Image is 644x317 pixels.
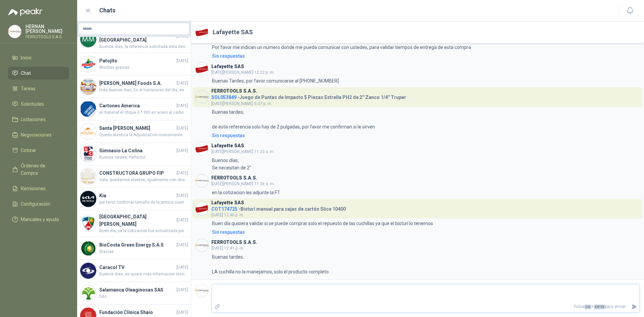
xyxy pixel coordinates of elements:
img: Company Logo [196,63,208,75]
img: Company Logo [80,263,96,279]
img: Company Logo [196,26,208,39]
span: [DATE] [176,242,188,248]
a: Manuales y ayuda [8,213,69,226]
a: Company LogoSalamanca Oleaginosas SAS[DATE]foto [77,282,191,305]
div: Sin respuestas [212,132,245,139]
span: [DATE][PERSON_NAME] 11:26 a. m. [211,181,275,186]
img: Company Logo [80,146,96,162]
a: Sin respuestas [211,52,640,60]
span: Negociaciones [21,131,52,139]
a: Negociaciones [8,128,69,141]
h4: Fundación Clínica Shaio [99,309,175,316]
span: Configuración [21,200,50,208]
p: HERNAN [PERSON_NAME] [25,24,69,34]
span: Órdenes de Compra [21,162,63,177]
a: Remisiones [8,182,69,195]
h4: [GEOGRAPHIC_DATA][PERSON_NAME] [99,213,175,228]
span: Buen dia, ya la cotizacion fue actualizada por el TV de 60 Pulgadas con la referencia solicitada. [99,228,188,234]
img: Company Logo [80,101,96,117]
p: Buenas tardes; LA cuchilla no la manejamos, solo el producto completo. [212,253,330,275]
span: el material el chque 6 * 300 en acero al carbon o acero inox. si es para un reemplazo por favor e... [99,109,188,116]
p: Buenas Tardes, por favor comunicarse al [PHONE_NUMBER] [212,77,339,85]
span: Muchas gracias [99,64,188,71]
p: Buenos días, Se necesitan de 2" [212,157,251,171]
h4: CONSTRUCTORA GRUPO FIP [99,169,175,177]
img: Company Logo [196,91,208,103]
a: Company LogoMM Packaging [GEOGRAPHIC_DATA][DATE]Buenos dias, la referencia solicitada esta descon... [77,26,191,53]
img: Company Logo [196,239,208,252]
span: Buenos dias, la referencia solicitada esta descontinuada. [99,44,188,50]
span: [DATE] [176,217,188,223]
h4: Kia [99,192,175,199]
a: Company LogoCaracol TV[DATE]Buenos dias, se quiere mas informacion tecnica (capacidad, caudal, te... [77,260,191,282]
a: Cotizar [8,144,69,157]
span: [DATE] [176,309,188,316]
h4: Caracol TV [99,264,175,271]
img: Company Logo [8,25,21,38]
span: Inicio [21,54,32,61]
span: Hola buenos días, En el transcurso del día, estaremos realizando la entrega de la REM005320 [99,87,188,93]
span: Remisiones [21,185,46,192]
img: Company Logo [80,285,96,301]
span: [DATE] [176,58,188,64]
a: Sin respuestas [211,132,640,139]
span: Tareas [21,85,36,92]
h3: FERROTOOLS S.A.S. [211,241,257,244]
img: Company Logo [80,31,96,47]
h3: Lafayette SAS [211,144,244,148]
img: Company Logo [80,123,96,140]
a: Company LogoPatojito[DATE]Muchas gracias [77,53,191,75]
h4: Patojito [99,57,175,64]
span: [DATE][PERSON_NAME] 12:22 p. m. [211,70,274,75]
h4: [PERSON_NAME] Foods S.A. [99,80,175,87]
img: Company Logo [196,202,208,215]
span: [DATE] [176,193,188,199]
span: Buenos dias, se quiere mas informacion tecnica (capacidad, caudal, temperaturas, etc) para enviar... [99,271,188,277]
a: Órdenes de Compra [8,159,69,179]
img: Company Logo [80,240,96,256]
h4: BioCosta Green Energy S.A.S [99,241,175,249]
h1: Chats [99,6,115,15]
button: Enviar [629,301,640,313]
a: Company Logo[GEOGRAPHIC_DATA][PERSON_NAME][DATE]Buen dia, ya la cotizacion fue actualizada por el... [77,210,191,237]
p: FERROTOOLS S.A.S. [25,35,69,39]
h4: Salamanca Oleaginosas SAS [99,286,175,294]
a: Inicio [8,51,69,64]
img: Company Logo [80,191,96,207]
p: Pulsa + para enviar [223,301,629,313]
span: [DATE] [176,125,188,131]
p: en la cotizacion les adjunte la FT [212,189,280,196]
h4: - Bisturí manual para cajas de cartón Slice 10400 [211,205,346,211]
span: por favor confirmar tamaño de la pintura cuartos o galon [99,199,188,206]
h2: Lafayette SAS [213,28,253,37]
span: [DATE] [176,103,188,109]
label: Adjuntar archivos [212,301,223,313]
a: Company LogoCartones America[DATE]el material el chque 6 * 300 en acero al carbon o acero inox. s... [77,98,191,120]
span: Ctrl [584,305,591,309]
h4: Santa [PERSON_NAME] [99,124,175,132]
h4: Cartones America [99,102,175,109]
a: Sin respuestas [211,228,640,236]
span: [DATE][PERSON_NAME] 11:25 a. m. [211,149,275,154]
span: Licitaciones [21,116,46,123]
span: [DATE] [176,170,188,176]
a: Company LogoBioCosta Green Energy S.A.S[DATE]Gracias [77,237,191,260]
img: Company Logo [196,142,208,155]
h4: Gimnasio La Colina [99,147,175,154]
span: [DATE] 12:40 p. m. [211,213,244,217]
img: Company Logo [196,174,208,187]
a: Company LogoSanta [PERSON_NAME][DATE]Quedo atento a la Adjudicacion nuevamente. [77,120,191,143]
span: Chat [21,69,31,77]
a: Company LogoCONSTRUCTORA GRUPO FIP[DATE]Vale, quedamos atentos, igualmente con otras solicitudes ... [77,165,191,188]
span: COT174725 [211,206,237,212]
span: Vale, quedamos atentos, igualmente con otras solicitudes que realizamos a la marca logramos bloqu... [99,177,188,183]
p: Buenas tardes; de esta referencia solo hay de 2 pulgadas, por favor me confirman si le sirven [212,108,375,130]
img: Logo peakr [8,8,42,16]
a: Licitaciones [8,113,69,126]
span: foto [99,294,188,300]
span: [DATE] 12:41 p. m. [211,246,244,251]
span: SOL053849 [211,95,236,100]
a: Tareas [8,82,69,95]
div: Sin respuestas [212,52,245,60]
a: Configuración [8,198,69,210]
